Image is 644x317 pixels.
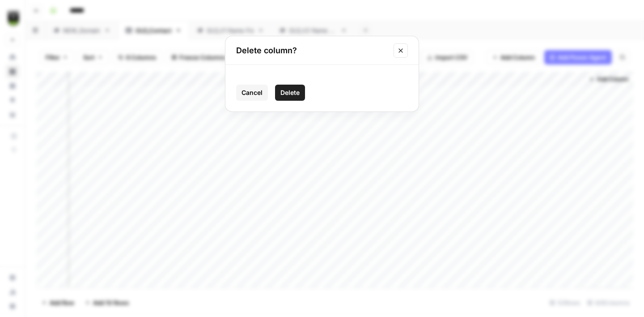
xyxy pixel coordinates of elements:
[275,85,305,101] button: Delete
[236,85,268,101] button: Cancel
[236,44,388,57] h2: Delete column?
[394,43,408,58] button: Close modal
[280,88,300,97] span: Delete
[241,88,263,97] span: Cancel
